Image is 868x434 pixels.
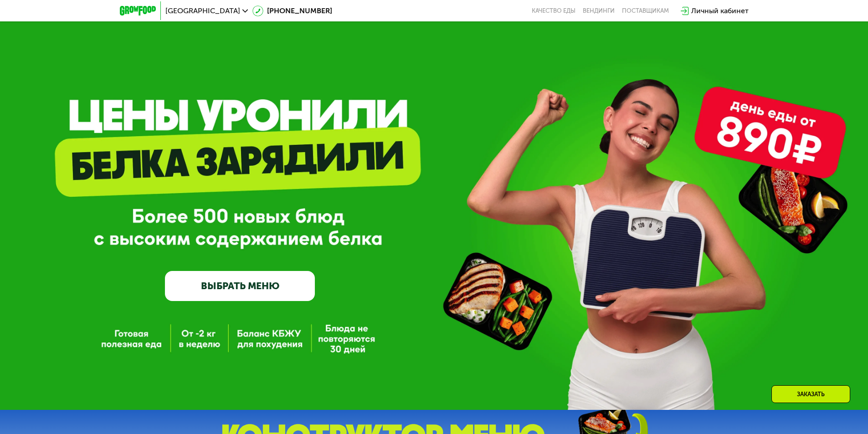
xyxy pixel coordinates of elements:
div: поставщикам [622,7,669,15]
a: Вендинги [583,7,615,15]
a: ВЫБРАТЬ МЕНЮ [165,271,315,301]
span: [GEOGRAPHIC_DATA] [165,7,240,15]
div: Личный кабинет [691,5,749,16]
a: Качество еды [532,7,575,15]
a: [PHONE_NUMBER] [252,5,332,16]
div: Заказать [771,385,850,403]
